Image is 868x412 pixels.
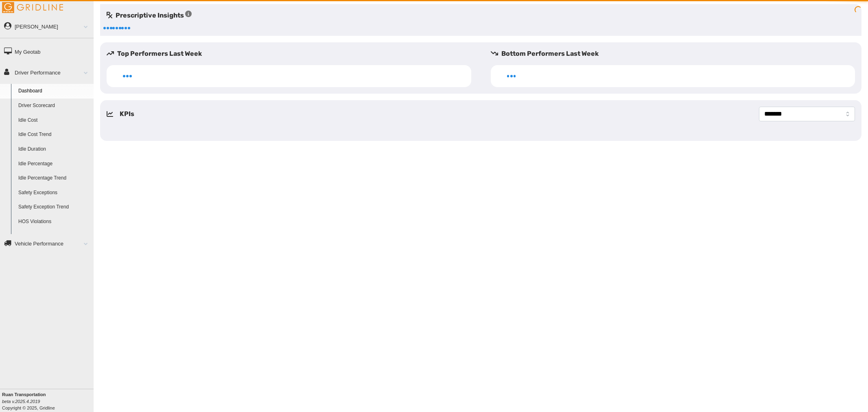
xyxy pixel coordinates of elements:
[15,229,94,244] a: HOS Violation Trend
[2,391,94,411] div: Copyright © 2025, Gridline
[15,113,94,128] a: Idle Cost
[15,186,94,200] a: Safety Exceptions
[15,171,94,186] a: Idle Percentage Trend
[107,11,192,20] h5: Prescriptive Insights
[2,392,46,397] b: Ruan Transportation
[15,157,94,171] a: Idle Percentage
[120,109,134,119] h5: KPIs
[2,2,63,13] img: Gridline
[15,127,94,142] a: Idle Cost Trend
[15,200,94,215] a: Safety Exception Trend
[15,99,94,113] a: Driver Scorecard
[15,142,94,157] a: Idle Duration
[15,215,94,229] a: HOS Violations
[2,399,40,404] i: beta v.2025.4.2019
[15,84,94,99] a: Dashboard
[491,49,862,59] h5: Bottom Performers Last Week
[107,49,478,59] h5: Top Performers Last Week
